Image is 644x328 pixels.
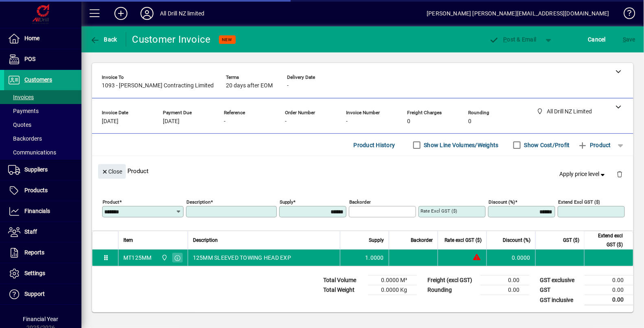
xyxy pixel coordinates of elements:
label: Show Cost/Profit [523,141,570,149]
mat-label: Product [103,199,119,205]
td: 0.00 [585,295,633,305]
mat-label: Backorder [349,199,371,205]
span: Discount (%) [503,236,530,245]
mat-label: Discount (%) [488,199,515,205]
span: Apply price level [560,170,607,178]
mat-label: Extend excl GST ($) [558,199,600,205]
a: Settings [4,263,81,284]
span: 1093 - [PERSON_NAME] Contracting Limited [102,83,214,89]
label: Show Line Volumes/Weights [423,141,499,149]
a: Support [4,284,81,304]
span: Back [90,36,117,43]
span: ost & Email [489,36,537,43]
span: Rate excl GST ($) [445,236,482,245]
span: Reports [24,249,44,256]
div: Product [92,156,633,186]
span: Support [24,291,45,297]
a: Products [4,180,81,201]
mat-label: Rate excl GST ($) [421,208,457,214]
span: [DATE] [163,118,180,125]
span: Financials [24,208,50,214]
span: Close [101,165,123,178]
span: GST ($) [563,236,579,245]
td: 0.00 [480,285,529,295]
span: 0 [407,118,410,125]
button: Product History [350,138,399,152]
td: Freight (excl GST) [423,276,480,285]
app-page-header-button: Back [81,32,126,47]
a: Backorders [4,132,81,146]
span: - [224,118,226,125]
td: 0.00 [585,276,633,285]
span: 125MM SLEEVED TOWING HEAD EXP [193,254,291,262]
a: Invoices [4,90,81,104]
span: Home [24,35,39,41]
span: - [285,118,287,125]
span: Invoices [8,94,34,100]
span: Backorders [8,135,42,142]
button: Post & Email [485,32,541,47]
span: S [623,36,626,43]
button: Close [98,164,126,179]
span: Payments [8,108,39,114]
span: Settings [24,270,45,276]
span: NEW [222,37,232,42]
a: Quotes [4,118,81,132]
span: Description [193,236,218,245]
span: Item [123,236,133,245]
button: Profile [134,6,160,21]
td: 0.00 [585,285,633,295]
span: 20 days after EOM [226,83,273,89]
span: 0 [468,118,471,125]
a: Financials [4,201,81,222]
span: Product History [354,139,395,152]
app-page-header-button: Delete [610,170,629,178]
td: Total Volume [319,276,368,285]
a: Communications [4,146,81,159]
td: 0.0000 M³ [368,276,417,285]
mat-label: Description [186,199,210,205]
span: Communications [8,149,56,156]
div: All Drill NZ limited [160,7,205,20]
td: 0.00 [480,276,529,285]
a: Suppliers [4,160,81,180]
span: Staff [24,228,37,235]
a: Home [4,28,81,49]
span: [DATE] [102,118,118,125]
td: GST [536,285,585,295]
button: Cancel [586,32,608,47]
button: Apply price level [556,167,610,182]
td: GST exclusive [536,276,585,285]
a: POS [4,49,81,70]
span: Product [578,139,611,152]
div: Customer Invoice [132,33,211,46]
td: Rounding [423,285,480,295]
a: Reports [4,243,81,263]
td: 0.0000 Kg [368,285,417,295]
span: Cancel [588,33,606,46]
button: Delete [610,164,629,184]
a: Knowledge Base [618,2,634,28]
span: 1.0000 [366,254,384,262]
span: Customers [24,76,52,83]
span: Financial Year [23,316,59,322]
mat-label: Supply [280,199,293,205]
span: Supply [369,236,384,245]
span: P [504,36,507,43]
span: - [346,118,348,125]
span: All Drill NZ Limited [159,253,169,262]
button: Save [621,32,637,47]
td: 0.0000 [486,250,535,266]
td: Total Weight [319,285,368,295]
span: - [287,83,289,89]
a: Staff [4,222,81,242]
span: Suppliers [24,166,48,173]
span: Products [24,187,48,193]
app-page-header-button: Close [96,167,128,175]
td: GST inclusive [536,295,585,305]
div: [PERSON_NAME] [PERSON_NAME][EMAIL_ADDRESS][DOMAIN_NAME] [427,7,609,20]
span: Extend excl GST ($) [589,231,623,249]
span: POS [24,56,35,62]
a: Payments [4,104,81,118]
div: MT125MM [123,254,152,262]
